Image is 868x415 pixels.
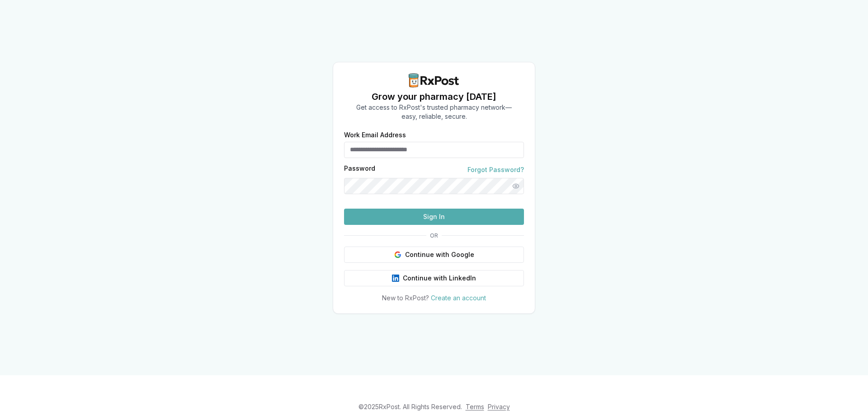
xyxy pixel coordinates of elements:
img: RxPost Logo [405,73,463,88]
button: Show password [508,178,524,194]
a: Forgot Password? [467,165,524,174]
img: LinkedIn [392,275,399,282]
label: Work Email Address [344,132,524,138]
label: Password [344,165,375,174]
a: Create an account [431,294,486,302]
p: Get access to RxPost's trusted pharmacy network— easy, reliable, secure. [356,103,512,121]
button: Continue with Google [344,247,524,263]
a: Terms [466,403,484,410]
span: OR [426,232,442,239]
img: Google [394,251,401,258]
h1: Grow your pharmacy [DATE] [356,90,512,103]
span: New to RxPost? [382,294,429,302]
button: Continue with LinkedIn [344,270,524,286]
button: Sign In [344,209,524,225]
a: Privacy [488,403,510,410]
